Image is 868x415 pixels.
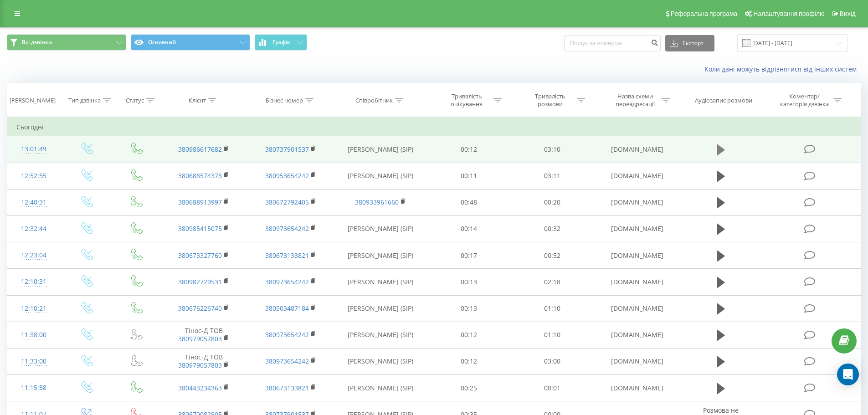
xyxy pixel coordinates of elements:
td: 00:13 [427,269,511,295]
td: 03:11 [511,163,594,189]
td: [DOMAIN_NAME] [594,215,680,242]
input: Пошук за номером [564,35,661,51]
div: Тривалість розмови [526,92,575,108]
div: 11:15:58 [16,379,51,397]
td: 00:25 [427,375,511,401]
div: Бізнес номер [266,97,303,104]
td: 02:18 [511,269,594,295]
span: Графік [272,39,290,46]
div: 13:01:49 [16,140,51,158]
td: [PERSON_NAME] (SIP) [334,348,427,374]
td: 00:20 [511,189,594,215]
div: 12:40:31 [16,194,51,211]
div: 12:23:04 [16,246,51,264]
a: 380979057803 [178,334,222,343]
td: [DOMAIN_NAME] [594,375,680,401]
a: 380672792405 [265,198,309,206]
td: 01:10 [511,322,594,348]
td: [DOMAIN_NAME] [594,163,680,189]
td: 03:00 [511,348,594,374]
td: Тінос-Д ТОВ [160,348,247,374]
td: [PERSON_NAME] (SIP) [334,322,427,348]
td: 00:32 [511,215,594,242]
td: [DOMAIN_NAME] [594,322,680,348]
div: 11:33:00 [16,353,51,370]
td: [PERSON_NAME] (SIP) [334,295,427,322]
div: Тип дзвінка [68,97,101,104]
a: 380688913997 [178,198,222,206]
div: 12:32:44 [16,220,51,238]
a: 380443234363 [178,384,222,392]
a: 380673133821 [265,384,309,392]
td: 00:12 [427,348,511,374]
a: 380673327760 [178,251,222,260]
td: [PERSON_NAME] (SIP) [334,269,427,295]
div: 12:10:31 [16,273,51,291]
td: [PERSON_NAME] (SIP) [334,242,427,269]
div: Коментар/категорія дзвінка [778,92,831,108]
a: 380973654242 [265,277,309,286]
div: Співробітник [355,97,393,104]
td: 00:52 [511,242,594,269]
div: Аудіозапис розмови [695,97,752,104]
td: [DOMAIN_NAME] [594,136,680,163]
td: 00:13 [427,295,511,322]
div: 11:38:00 [16,326,51,344]
a: 380979057803 [178,361,222,369]
td: [PERSON_NAME] (SIP) [334,215,427,242]
div: [PERSON_NAME] [10,97,56,104]
a: 380688574378 [178,171,222,180]
a: 380933961660 [355,198,399,206]
td: 00:14 [427,215,511,242]
a: Коли дані можуть відрізнятися вiд інших систем [704,65,861,73]
td: [DOMAIN_NAME] [594,242,680,269]
td: [PERSON_NAME] (SIP) [334,163,427,189]
td: 00:12 [427,136,511,163]
div: Клієнт [189,97,206,104]
button: Графік [255,34,307,51]
div: Open Intercom Messenger [837,364,859,385]
div: 12:52:55 [16,167,51,185]
td: Тінос-Д ТОВ [160,322,247,348]
td: [DOMAIN_NAME] [594,348,680,374]
td: 00:17 [427,242,511,269]
div: 12:10:21 [16,300,51,318]
a: 380973654242 [265,357,309,365]
a: 380673133821 [265,251,309,260]
span: Вихід [840,10,856,17]
button: Всі дзвінки [7,34,126,51]
a: 380986617682 [178,145,222,154]
td: [DOMAIN_NAME] [594,295,680,322]
span: Налаштування профілю [753,10,824,17]
a: 380503487184 [265,304,309,313]
td: 01:10 [511,295,594,322]
a: 380973654242 [265,224,309,233]
button: Експорт [665,35,714,51]
button: Основний [131,34,250,51]
td: Сьогодні [7,118,861,136]
a: 380973654242 [265,330,309,339]
div: Статус [126,97,144,104]
div: Тривалість очікування [442,92,491,108]
td: 03:10 [511,136,594,163]
td: 00:11 [427,163,511,189]
span: Реферальна програма [671,10,738,17]
td: 00:12 [427,322,511,348]
a: 380985415075 [178,224,222,233]
td: 00:01 [511,375,594,401]
span: Всі дзвінки [22,39,52,46]
a: 380676226740 [178,304,222,313]
td: [PERSON_NAME] (SIP) [334,375,427,401]
td: [DOMAIN_NAME] [594,269,680,295]
a: 380982729531 [178,277,222,286]
td: [PERSON_NAME] (SIP) [334,136,427,163]
div: Назва схеми переадресації [611,92,659,108]
td: 00:48 [427,189,511,215]
a: 380953654242 [265,171,309,180]
a: 380737901537 [265,145,309,154]
td: [DOMAIN_NAME] [594,189,680,215]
